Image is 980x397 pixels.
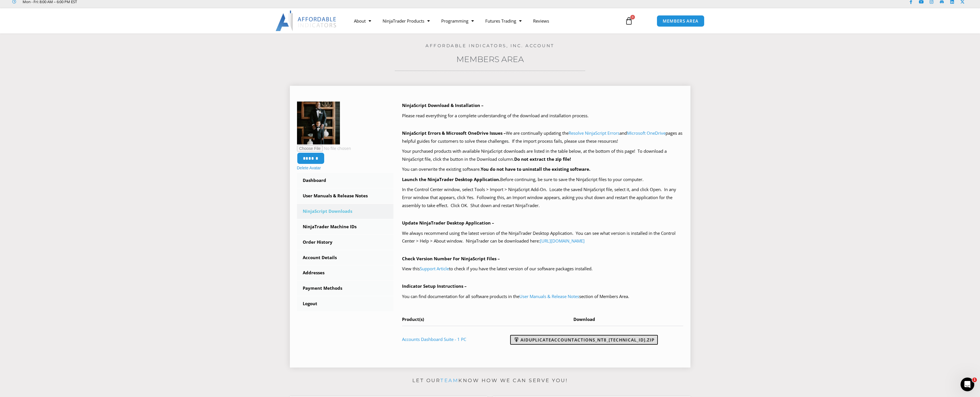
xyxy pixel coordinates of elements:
nav: Account pages [297,173,394,311]
span: 1 [972,378,977,382]
b: Update NinjaTrader Desktop Application – [402,220,494,226]
img: PAO_0176-150x150.jpg [297,102,340,144]
a: Members Area [456,54,524,64]
a: Programming [435,14,480,27]
b: Do not extract the zip file! [514,156,571,162]
a: Delete Avatar [297,166,321,170]
a: Futures Trading [480,14,527,27]
a: Logout [297,296,394,311]
a: 0 [616,13,642,29]
a: AIDuplicateAccountActions_NT8_[TECHNICAL_ID].zip [510,335,658,345]
p: You can overwrite the existing software. [402,165,683,173]
a: [URL][DOMAIN_NAME] [540,238,585,244]
p: Before continuing, be sure to save the NinjaScript files to your computer. [402,176,683,184]
span: Download [573,316,595,322]
a: User Manuals & Release Notes [519,293,579,299]
a: team [440,378,458,383]
a: Account Details [297,250,394,265]
a: Resolve NinjaScript Errors [569,130,619,136]
a: About [348,14,377,27]
b: NinjaScript Errors & Microsoft OneDrive Issues – [402,130,506,136]
span: 0 [630,15,635,19]
nav: Menu [348,14,618,27]
p: Your purchased products with available NinjaScript downloads are listed in the table below, at th... [402,147,683,163]
b: Indicator Setup Instructions – [402,283,467,289]
span: Product(s) [402,316,424,322]
b: Launch the NinjaTrader Desktop Application. [402,176,500,182]
b: Check Version Number For NinjaScript Files – [402,256,500,261]
p: In the Control Center window, select Tools > Import > NinjaScript Add-On. Locate the saved NinjaS... [402,186,683,210]
a: User Manuals & Release Notes [297,188,394,203]
b: NinjaScript Download & Installation – [402,102,484,108]
a: Order History [297,235,394,250]
a: NinjaTrader Products [377,14,435,27]
a: NinjaScript Downloads [297,204,394,219]
p: View this to check if you have the latest version of our software packages installed. [402,265,683,273]
a: Support Article [420,266,449,271]
a: Microsoft OneDrive [627,130,666,136]
a: MEMBERS AREA [657,15,704,27]
a: Affordable Indicators, Inc. Account [425,43,555,48]
img: LogoAI | Affordable Indicators – NinjaTrader [276,11,337,31]
a: Reviews [527,14,555,27]
a: Accounts Dashboard Suite - 1 PC [402,336,466,342]
a: Dashboard [297,173,394,188]
b: You do not have to uninstall the existing software. [481,166,590,172]
a: NinjaTrader Machine IDs [297,219,394,234]
iframe: Intercom live chat [961,378,974,391]
p: Let our know how we can serve you! [290,376,690,385]
a: Addresses [297,265,394,280]
span: MEMBERS AREA [663,19,698,23]
a: Payment Methods [297,281,394,296]
p: We always recommend using the latest version of the NinjaTrader Desktop Application. You can see ... [402,229,683,245]
p: You can find documentation for all software products in the section of Members Area. [402,293,683,301]
p: We are continually updating the and pages as helpful guides for customers to solve these challeng... [402,129,683,145]
p: Please read everything for a complete understanding of the download and installation process. [402,112,683,120]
